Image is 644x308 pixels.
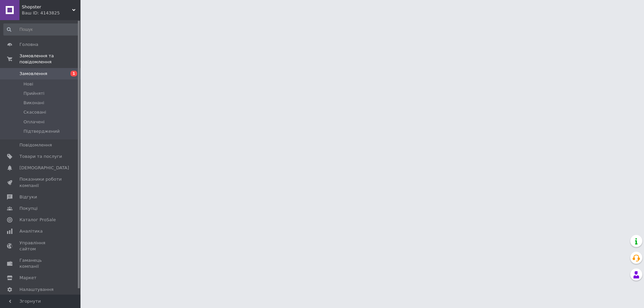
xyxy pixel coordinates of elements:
[23,90,44,97] span: Прийняті
[19,257,62,269] span: Гаманець компанії
[23,128,60,134] span: Підтверджений
[22,4,72,10] span: Shopster
[19,217,56,223] span: Каталог ProSale
[70,71,77,76] span: 1
[23,119,45,125] span: Оплачені
[19,240,62,252] span: Управління сайтом
[19,176,62,188] span: Показники роботи компанії
[3,23,79,36] input: Пошук
[19,142,52,148] span: Повідомлення
[19,287,54,293] span: Налаштування
[19,42,38,48] span: Головна
[23,81,33,87] span: Нові
[19,153,62,160] span: Товари та послуги
[19,228,43,234] span: Аналітика
[22,10,80,16] div: Ваш ID: 4143825
[19,165,69,171] span: [DEMOGRAPHIC_DATA]
[23,109,46,115] span: Скасовані
[19,205,38,211] span: Покупці
[19,194,37,200] span: Відгуки
[19,53,80,65] span: Замовлення та повідомлення
[23,100,44,106] span: Виконані
[19,71,47,77] span: Замовлення
[19,275,37,281] span: Маркет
